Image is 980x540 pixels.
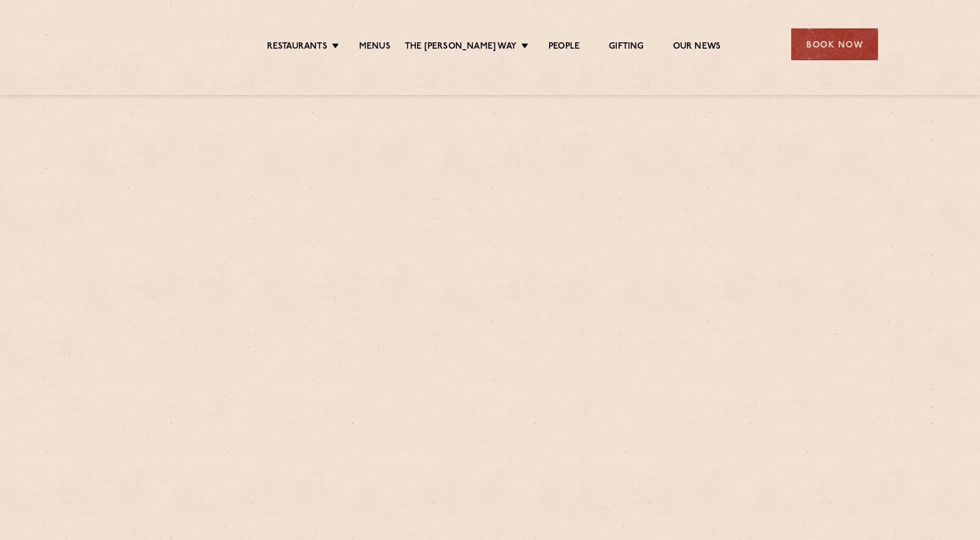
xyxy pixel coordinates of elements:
img: svg%3E [102,11,202,78]
a: People [548,41,580,54]
a: The [PERSON_NAME] Way [405,41,517,54]
a: Gifting [609,41,643,54]
a: Menus [359,41,390,54]
a: Our News [673,41,721,54]
a: Restaurants [267,41,327,54]
div: Book Now [791,28,878,60]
